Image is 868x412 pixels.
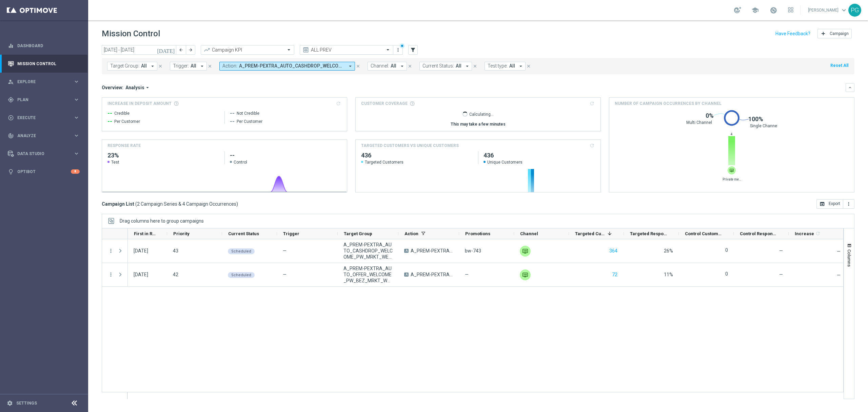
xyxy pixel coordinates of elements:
i: close [473,64,477,69]
h4: Response Rate [107,143,141,149]
span: Campaign [830,31,849,36]
div: PG [848,4,861,17]
span: school [751,6,759,14]
button: add Campaign [817,29,852,38]
button: keyboard_arrow_down [846,83,854,92]
i: arrow_back [179,48,183,52]
img: website.svg [728,166,736,174]
button: gps_fixed Plan keyboard_arrow_right [7,97,80,102]
i: arrow_drop_down [199,63,205,69]
span: Current Status [228,231,259,236]
span: A [404,273,409,277]
i: keyboard_arrow_right [73,114,80,121]
label: 0 [725,247,728,253]
div: Press SPACE to select this row. [102,239,128,263]
span: Customer Coverage [361,100,408,107]
div: Row Groups [120,218,204,224]
button: track_changes Analyze keyboard_arrow_right [7,133,80,138]
i: close [158,64,163,69]
i: arrow_drop_down [144,85,151,91]
span: Columns [847,249,852,267]
span: 43 [173,248,178,254]
div: Private message [520,269,531,280]
span: All [456,63,461,69]
span: keyboard_arrow_down [840,6,848,14]
i: preview [302,46,309,53]
button: arrow_forward [186,45,195,55]
div: Press SPACE to select this row. [128,263,844,287]
i: [DATE] [157,47,175,53]
span: Private message [723,177,741,182]
span: All [391,63,396,69]
button: more_vert [108,271,114,278]
i: close [408,64,412,69]
h4: TARGETED CUSTOMERS VS UNIQUE CUSTOMERS [361,143,459,149]
button: more_vert [843,199,854,209]
span: Credible [114,111,130,116]
button: Channel: All arrow_drop_down [368,62,407,71]
button: play_circle_outline Execute keyboard_arrow_right [7,115,80,120]
i: filter_alt [410,47,416,53]
div: 22 Sep 2025, Monday [134,248,148,254]
div: Press SPACE to select this row. [128,239,844,263]
span: Control [234,160,247,165]
i: keyboard_arrow_down [848,85,852,90]
h1: Mission Control [102,29,160,39]
div: Press SPACE to select this row. [102,263,128,287]
span: Targeted Customers [361,160,473,165]
span: Data Studio [17,152,73,156]
a: Settings [16,401,37,405]
div: Dashboard [8,37,80,55]
button: lightbulb Optibot 8 [7,169,80,174]
a: Dashboard [17,37,80,55]
button: arrow_back [176,45,186,55]
span: Plan [17,98,73,102]
button: close [355,62,361,70]
span: — [283,248,287,254]
div: Explore [8,79,73,85]
div: 22 Sep 2025, Monday [134,271,148,278]
input: Select date range [102,45,176,55]
span: Target Group [344,231,372,236]
i: add [821,31,826,36]
button: Target Group: All arrow_drop_down [107,62,157,71]
div: Private message [728,166,736,174]
span: -- [107,117,112,126]
img: Private message [520,246,531,257]
button: close [472,62,478,70]
i: arrow_drop_down [150,63,156,69]
h2: 436 [484,151,595,160]
button: equalizer Dashboard [7,43,80,49]
span: Current Status: [422,63,454,69]
span: A_PREM-PEXTRA_AUTO_OFFER_WELCOME_PW_BEZ_MRKT_WEEKLY [343,265,393,284]
button: close [526,62,532,70]
i: arrow_drop_down [464,63,470,69]
div: Plan [8,97,73,103]
span: Trigger: [173,63,189,69]
button: filter_alt [408,45,418,55]
span: Scheduled [231,249,251,254]
button: Mission Control [7,61,80,67]
div: Analyze [8,133,73,139]
button: Current Status: All arrow_drop_down [419,62,472,71]
h2: 436 [361,151,473,160]
span: All [509,63,515,69]
i: gps_fixed [8,97,14,103]
i: settings [7,400,13,406]
span: All [141,63,147,69]
i: equalizer [8,43,14,49]
i: keyboard_arrow_right [73,78,80,85]
i: keyboard_arrow_right [73,132,80,139]
h2: 23% [107,151,219,160]
span: Action: [222,63,237,69]
i: keyboard_arrow_right [73,150,80,157]
i: refresh [815,231,821,236]
span: Not Credible [237,111,259,116]
i: more_vert [846,201,851,207]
